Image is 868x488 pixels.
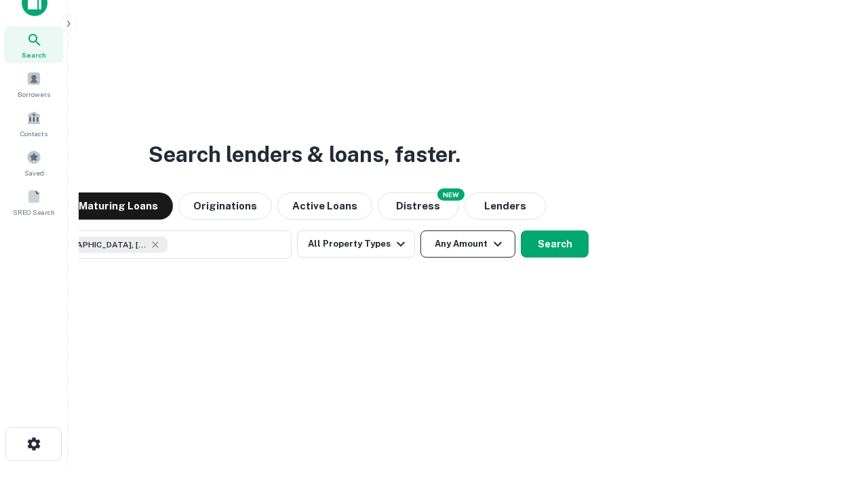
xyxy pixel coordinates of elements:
[149,138,460,171] h3: Search lenders & loans, faster.
[521,230,589,258] button: Search
[800,380,868,445] iframe: Chat Widget
[45,239,147,251] span: [GEOGRAPHIC_DATA], [GEOGRAPHIC_DATA], [GEOGRAPHIC_DATA]
[20,230,292,259] button: [GEOGRAPHIC_DATA], [GEOGRAPHIC_DATA], [GEOGRAPHIC_DATA]
[20,128,47,139] span: Contacts
[420,230,515,258] button: Any Amount
[277,192,372,220] button: Active Loans
[465,192,546,220] button: Lenders
[297,230,415,258] button: All Property Types
[13,207,55,218] span: SREO Search
[24,167,44,178] span: Saved
[64,192,173,220] button: Maturing Loans
[4,144,64,181] a: Saved
[437,188,465,201] div: NEW
[4,66,64,102] a: Borrowers
[4,105,64,142] a: Contacts
[178,192,272,220] button: Originations
[4,26,64,63] a: Search
[18,89,50,100] span: Borrowers
[4,184,64,220] a: SREO Search
[378,192,459,220] button: Search distressed loans with lien and other non-mortgage details.
[22,49,46,60] span: Search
